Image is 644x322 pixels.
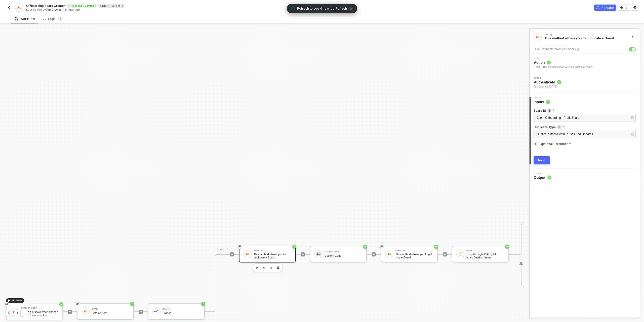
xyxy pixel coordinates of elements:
[530,172,640,180] div: Step 4Output
[631,36,634,39] span: icon-collapse-right
[618,5,630,11] button: 4
[505,245,509,249] span: icon-success-page
[537,116,580,120] span: Client Offboarding - Profit Share
[534,142,537,145] span: icon-arrow-right-small
[534,47,576,52] div: Hide Connector from end-users
[534,97,550,99] span: Step 3
[534,125,636,129] label: Duplicate Type
[534,85,561,89] span: Top Drawer's [DATE]
[557,125,561,129] img: icon-info
[620,6,623,9] span: icon-versioning
[395,249,433,251] div: [DATE] #4
[16,311,19,314] span: icon-play
[92,311,129,315] div: Gets an item
[534,77,561,79] span: Step 2
[130,302,134,306] span: icon-success-page
[535,35,540,39] img: integration-icon
[76,302,79,306] span: eye-invisible
[530,57,640,69] div: Step 1Action Board - This method allows you to duplicate a Board.
[534,156,550,164] button: Next
[254,265,260,271] button: edit-cred
[59,302,63,306] span: icon-success-page
[363,245,367,249] span: icon-success-page
[46,8,61,11] span: Top Drawer
[163,311,200,315] div: Branch
[325,251,362,253] div: Custom Code
[545,36,623,41] div: This method allows you to duplicate a Board.
[466,249,504,251] div: Iterate
[28,311,31,314] span: icon-expand
[458,252,463,256] img: icon
[633,6,636,9] span: icon-settings
[15,17,35,21] div: Workflow
[291,6,295,10] span: icon-exclamation
[540,142,572,146] span: Optional Parameters
[434,245,438,249] span: icon-success-page
[17,5,21,10] img: integration-icon
[98,4,124,8] div: Draft • Version 4
[534,80,561,85] span: Authenticate
[530,97,640,164] div: Step 3Inputs Board Idicon-infoClient Offboarding - Profit ShareDuplicate Typeicon-infoDuplicate B...
[534,57,593,60] span: Step 1
[12,299,22,303] span: TRIGGER
[301,253,304,256] span: icon-play
[12,310,17,314] img: icon
[254,249,291,251] div: [DATE] #2
[256,267,258,269] img: edit-cred
[534,108,636,113] label: Board Id
[534,65,593,69] div: Board - This method allows you to duplicate a Board.
[83,309,88,314] img: icon
[26,4,65,8] span: Offboarding Board Creator
[336,7,347,11] span: Refresh
[217,247,247,252] div: Branch 1
[537,132,593,136] span: Duplicate Board With Pulses And Updates
[297,6,335,11] span: Refresh to see 4 new log
[7,6,11,10] img: back
[545,34,620,36] div: [DATE]
[443,253,446,256] span: icon-play
[68,310,71,313] span: icon-play
[466,253,504,259] div: Loop through [DATE] #4: boardDetails - Items
[43,16,63,21] div: Logs
[534,175,551,180] span: Output
[5,302,8,306] span: eye-invisible
[139,310,142,313] span: icon-play
[99,4,102,7] span: icon-edit
[625,6,628,10] div: 4
[601,6,614,10] div: Release
[534,141,636,147] div: Optional Parameters
[372,253,375,256] span: icon-play
[163,308,200,310] div: Branch
[534,60,593,65] span: Action
[547,109,551,113] img: icon-info
[21,310,58,317] div: Trigger workflow when change specific column value
[268,265,274,271] button: copy-block
[380,244,383,248] span: eye-invisible
[8,299,11,302] span: icon-play
[395,253,433,259] div: This method allows you to get single Board.
[577,48,580,51] img: icon-info
[254,253,291,259] div: This method allows you to duplicate a Board.
[201,302,205,306] span: icon-success-page
[230,253,233,256] span: icon-play
[530,77,640,89] div: Step 2Authenticate Top Drawer's [DATE]
[316,252,321,256] img: icon
[349,7,353,11] span: icon-close
[596,6,599,9] span: icon-commerce
[22,311,25,314] span: icon-minus
[325,254,362,257] div: Custom Code
[245,252,250,256] img: icon
[387,252,392,256] img: icon
[21,307,58,309] div: [DATE] Trigger
[26,8,321,12] div: Last edited by - 1 minute ago
[92,308,129,310] div: [DATE]
[238,244,241,248] span: eye-invisible
[58,16,63,21] sup: 7
[594,5,616,11] button: Release
[263,267,265,269] img: edit-cred
[534,172,551,174] span: Step 4
[154,309,159,314] img: icon
[292,245,296,249] span: icon-success-page
[270,267,272,269] img: copy-block
[67,4,97,8] div: Released • Version 3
